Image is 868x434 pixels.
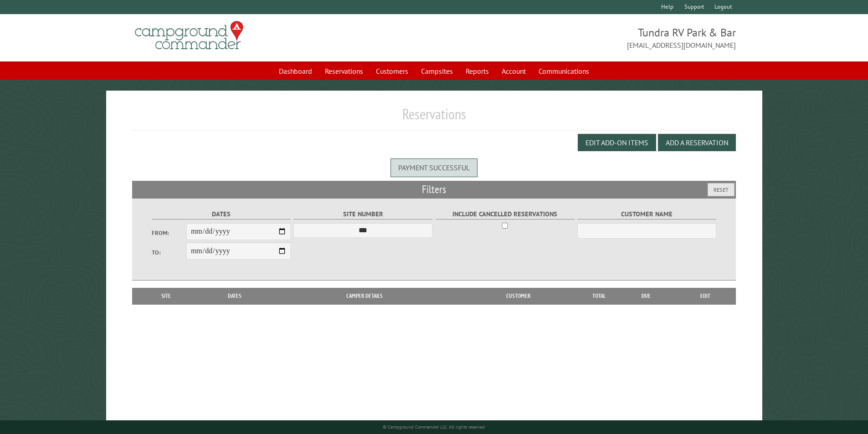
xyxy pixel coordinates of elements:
a: Dashboard [273,62,318,80]
th: Camper Details [274,288,455,304]
a: Account [496,62,531,80]
div: Payment successful [390,158,478,177]
a: Customers [370,62,414,80]
button: Reset [708,183,734,196]
label: Dates [152,209,291,220]
h2: Filters [132,181,736,198]
th: Customer [455,288,581,304]
img: Campground Commander [132,18,246,53]
th: Site [137,288,196,304]
label: Include Cancelled Reservations [436,209,575,220]
label: Site Number [293,209,432,220]
th: Due [617,288,675,304]
span: Tundra RV Park & Bar [EMAIL_ADDRESS][DOMAIN_NAME] [434,25,736,51]
h1: Reservations [132,105,736,130]
small: © Campground Commander LLC. All rights reserved. [383,424,486,430]
a: Campsites [416,62,458,80]
th: Total [581,288,617,304]
label: Customer Name [577,209,716,220]
a: Communications [533,62,595,80]
button: Edit Add-on Items [578,134,656,151]
a: Reports [460,62,494,80]
label: From: [152,229,186,237]
a: Reservations [319,62,369,80]
label: To: [152,248,186,257]
button: Add a Reservation [658,134,736,151]
th: Dates [196,288,274,304]
th: Edit [675,288,736,304]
